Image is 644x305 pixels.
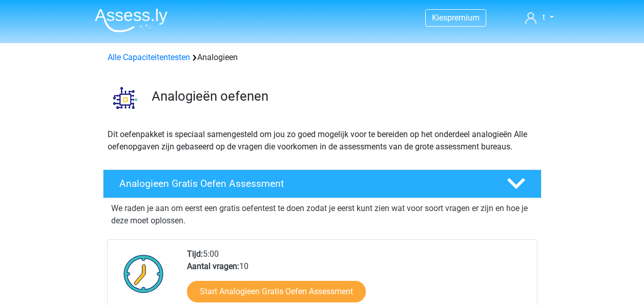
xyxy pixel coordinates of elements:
a: Kiespremium [426,11,486,25]
a: Start Analogieen Gratis Oefen Assessment [187,281,366,302]
h3: Analogieën oefenen [152,88,533,104]
p: Dit oefenpakket is speciaal samengesteld om jou zo goed mogelijk voor te bereiden op het onderdee... [108,128,537,153]
span: Kies [432,13,447,23]
div: Analogieen [103,51,541,64]
h4: Analogieen Gratis Oefen Assessment [119,178,490,189]
span: t [543,12,545,22]
a: Analogieen Gratis Oefen Assessment [99,169,546,198]
img: analogieen [103,76,147,120]
img: Klok [118,248,170,299]
img: Assessly [95,8,168,32]
span: premium [447,13,480,23]
a: t [521,11,557,24]
b: Aantal vragen: [187,261,239,271]
b: Tijd: [187,249,203,259]
a: Alle Capaciteitentesten [108,52,190,62]
p: We raden je aan om eerst een gratis oefentest te doen zodat je eerst kunt zien wat voor soort vra... [111,202,533,227]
